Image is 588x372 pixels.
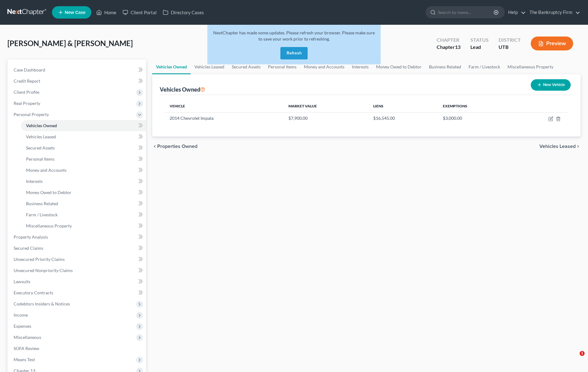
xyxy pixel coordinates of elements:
[21,220,146,231] a: Miscellaneous Property
[157,144,197,149] span: Properties Owned
[191,59,228,74] a: Vehicles Leased
[9,64,146,76] a: Case Dashboard
[526,7,580,18] a: The Bankruptcy Firm
[21,120,146,131] a: Vehicles Owned
[26,167,67,173] span: Money and Accounts
[160,7,207,18] a: Directory Cases
[26,134,56,139] span: Vehicles Leased
[21,176,146,187] a: Interests
[14,357,35,362] span: Means Test
[93,7,119,18] a: Home
[531,79,571,91] button: New Vehicle
[26,156,54,162] span: Personal Items
[21,209,146,220] a: Farm / Livestock
[14,67,45,72] span: Case Dashboard
[470,37,489,44] div: Status
[14,279,30,284] span: Lawsuits
[9,243,146,254] a: Secured Claims
[368,112,438,124] td: $16,545.00
[26,179,43,184] span: Interests
[14,78,40,84] span: Credit Report
[9,287,146,298] a: Executory Contracts
[499,37,521,44] div: District
[26,223,72,228] span: Miscellaneous Property
[14,335,41,340] span: Miscellaneous
[437,44,460,51] div: Chapter
[425,59,465,74] a: Business Related
[213,30,375,41] span: NextChapter has made some updates. Please refresh your browser. Please make sure to save your wor...
[21,198,146,209] a: Business Related
[470,44,489,51] div: Lead
[580,351,585,356] span: 1
[160,86,205,93] div: Vehicles Owned
[9,231,146,243] a: Property Analysis
[14,290,53,295] span: Executory Contracts
[9,265,146,276] a: Unsecured Nonpriority Claims
[539,144,576,149] span: Vehicles Leased
[280,47,308,59] button: Refresh
[438,100,514,112] th: Exemptions
[455,44,460,50] span: 13
[567,351,582,366] iframe: Intercom live chat
[9,343,146,354] a: SOFA Review
[437,37,460,44] div: Chapter
[438,112,514,124] td: $3,000.00
[14,112,49,117] span: Personal Property
[152,144,197,149] button: chevron_left Properties Owned
[283,100,368,112] th: Market Value
[499,44,521,51] div: UTB
[21,154,146,165] a: Personal Items
[119,7,160,18] a: Client Portal
[26,201,58,206] span: Business Related
[165,100,283,112] th: Vehicle
[14,101,40,106] span: Real Property
[368,100,438,112] th: Liens
[504,59,557,74] a: Miscellaneous Property
[531,37,573,50] button: Preview
[21,187,146,198] a: Money Owed to Debtor
[9,254,146,265] a: Unsecured Priority Claims
[26,190,71,195] span: Money Owed to Debtor
[152,59,191,74] a: Vehicles Owned
[14,234,48,240] span: Property Analysis
[152,144,157,149] i: chevron_left
[576,144,581,149] i: chevron_right
[14,323,31,329] span: Expenses
[14,268,73,273] span: Unsecured Nonpriority Claims
[14,312,28,318] span: Income
[372,59,425,74] a: Money Owed to Debtor
[539,144,581,149] button: Vehicles Leased chevron_right
[283,112,368,124] td: $7,900.00
[14,346,39,351] span: SOFA Review
[505,7,526,18] a: Help
[14,245,43,251] span: Secured Claims
[26,212,58,217] span: Farm / Livestock
[26,123,57,128] span: Vehicles Owned
[21,142,146,154] a: Secured Assets
[65,10,85,15] span: New Case
[14,257,65,262] span: Unsecured Priority Claims
[21,131,146,142] a: Vehicles Leased
[165,112,283,124] td: 2014 Chevrolet Impala
[14,301,70,306] span: Codebtors Insiders & Notices
[9,276,146,287] a: Lawsuits
[21,165,146,176] a: Money and Accounts
[7,39,133,48] span: [PERSON_NAME] & [PERSON_NAME]
[14,89,39,95] span: Client Profile
[438,6,495,18] input: Search by name...
[465,59,504,74] a: Farm / Livestock
[9,76,146,87] a: Credit Report
[26,145,55,150] span: Secured Assets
